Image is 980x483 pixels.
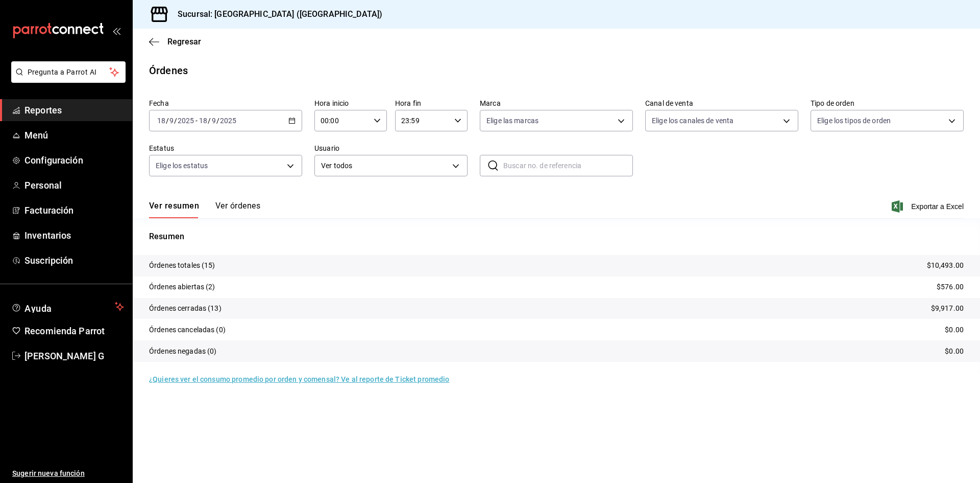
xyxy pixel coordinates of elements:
[149,100,302,107] label: Fecha
[24,128,124,142] span: Menú
[24,178,124,192] span: Personal
[149,375,449,383] a: ¿Quieres ver el consumo promedio por orden y comensal? Ve al reporte de Ticket promedio
[24,153,124,167] span: Configuración
[215,201,260,218] button: Ver órdenes
[945,346,964,357] p: $0.00
[199,117,208,125] input: --
[149,325,226,335] p: Órdenes canceladas (0)
[208,117,211,125] span: /
[24,103,124,117] span: Reportes
[149,260,215,271] p: Órdenes totales (15)
[11,61,126,83] button: Pregunta a Parrot AI
[149,282,215,292] p: Órdenes abiertas (2)
[645,100,798,107] label: Canal de venta
[24,301,111,313] span: Ayuda
[174,117,177,125] span: /
[166,117,169,125] span: /
[216,117,219,125] span: /
[177,117,194,125] input: ----
[149,201,199,218] button: Ver resumen
[149,201,260,218] div: navigation tabs
[149,303,222,314] p: Órdenes cerradas (13)
[652,116,733,126] span: Elige los canales de venta
[937,282,964,292] p: $576.00
[149,231,964,243] p: Resumen
[149,346,217,357] p: Órdenes negadas (0)
[7,74,126,85] a: Pregunta a Parrot AI
[211,117,216,125] input: --
[169,8,382,20] h3: Sucursal: [GEOGRAPHIC_DATA] ([GEOGRAPHIC_DATA])
[480,100,633,107] label: Marca
[112,27,120,35] button: open_drawer_menu
[167,37,201,47] span: Regresar
[503,155,633,176] input: Buscar no. de referencia
[24,203,124,217] span: Facturación
[157,117,166,125] input: --
[149,63,188,78] div: Órdenes
[169,117,174,125] input: --
[156,160,208,171] span: Elige los estatus
[24,349,124,363] span: [PERSON_NAME] G
[24,254,124,267] span: Suscripción
[811,100,964,107] label: Tipo de orden
[395,100,468,107] label: Hora fin
[28,67,110,78] span: Pregunta a Parrot AI
[149,37,201,47] button: Regresar
[486,116,538,126] span: Elige las marcas
[149,145,302,152] label: Estatus
[12,468,124,479] span: Sugerir nueva función
[195,117,198,125] span: -
[817,116,891,126] span: Elige los tipos de orden
[219,117,237,125] input: ----
[24,228,124,242] span: Inventarios
[321,160,449,171] span: Ver todos
[945,325,964,335] p: $0.00
[894,200,964,213] button: Exportar a Excel
[927,260,964,271] p: $10,493.00
[931,303,964,314] p: $9,917.00
[24,324,124,338] span: Recomienda Parrot
[314,100,387,107] label: Hora inicio
[314,145,468,152] label: Usuario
